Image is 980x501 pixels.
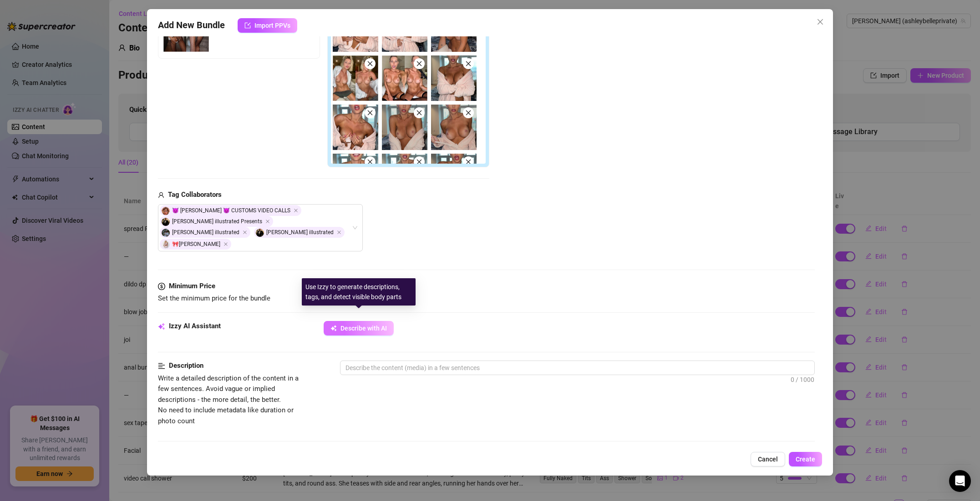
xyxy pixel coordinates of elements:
img: avatar.jpg [256,229,264,237]
button: Describe with AI [324,321,394,336]
img: media [333,154,378,199]
span: Set the minimum price for the bundle [158,294,270,302]
span: align-left [158,361,165,371]
span: Import PPVs [254,22,290,29]
span: close [367,60,373,67]
span: Write a detailed description of the content in a few sentences. Avoid vague or implied descriptio... [158,374,299,425]
span: 😈 [PERSON_NAME] 😈 CUSTOMS VIDEO CALLS [160,205,301,216]
span: Create [796,456,815,463]
button: Cancel [751,452,785,466]
img: media [431,55,477,101]
img: avatar.jpg [162,240,170,249]
span: import [244,22,251,29]
span: close [416,60,422,67]
span: [PERSON_NAME] illustrated [254,227,345,238]
button: Import PPVs [238,18,297,33]
img: media [431,154,477,199]
span: Close [265,219,270,224]
img: media [333,55,378,101]
img: media [382,55,427,101]
img: media [382,105,427,150]
span: [PERSON_NAME] illustrated Presents [160,216,273,227]
span: [PERSON_NAME] illustrated [160,227,250,238]
img: media [333,105,378,150]
span: Cancel [758,456,778,463]
span: close [465,110,472,116]
span: 🎀[PERSON_NAME] [160,239,231,250]
img: avatar.jpg [162,218,170,226]
strong: Tag Collaborators [168,190,222,199]
img: media [382,154,427,199]
img: avatar.jpg [162,207,170,215]
button: Close [813,15,828,29]
span: Close [813,18,828,25]
span: Close [243,230,247,235]
span: close [416,159,422,165]
span: Close [337,230,341,235]
span: dollar [158,281,165,292]
img: media [431,105,477,150]
span: Close [294,208,298,213]
span: user [158,190,164,200]
span: close [465,159,472,165]
div: Use Izzy to generate descriptions, tags, and detect visible body parts [302,278,416,306]
span: close [817,18,824,25]
img: avatar.jpg [162,229,170,237]
strong: Izzy AI Assistant [169,322,221,330]
span: Add New Bundle [158,18,225,33]
span: Close [223,242,228,246]
button: Create [789,452,822,466]
span: close [367,159,373,165]
div: Open Intercom Messenger [949,470,971,492]
span: close [367,110,373,116]
span: close [465,60,472,67]
span: close [416,110,422,116]
strong: Minimum Price [169,282,215,290]
strong: Description [169,361,203,370]
span: Describe with AI [340,325,387,332]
